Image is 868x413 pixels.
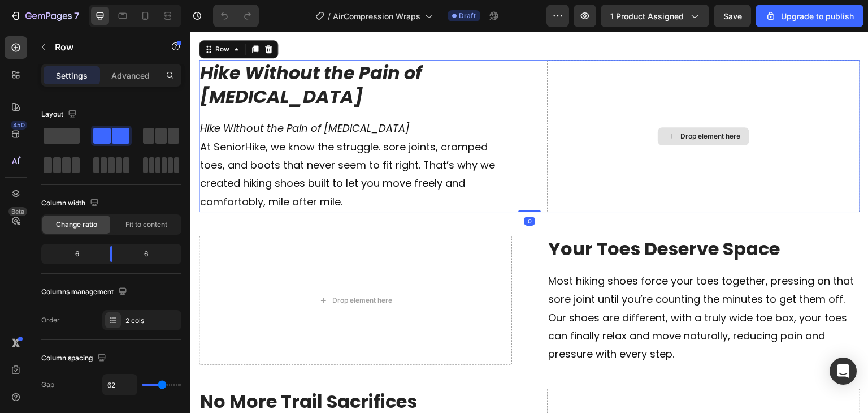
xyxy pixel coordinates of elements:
[723,11,742,21] span: Save
[357,204,670,230] h2: Your Toes Deserve Space
[333,185,345,194] div: 0
[41,107,79,122] div: Layout
[756,5,863,27] button: Upgrade to publish
[74,9,79,23] p: 7
[56,70,88,81] p: Settings
[333,10,420,22] span: AirCompression Wraps
[830,358,857,385] div: Open Intercom Messenger
[8,357,322,383] h2: No More Trail Sacrifices
[41,380,54,390] div: Gap
[55,40,151,54] p: Row
[11,121,27,130] div: 450
[41,351,108,366] div: Column spacing
[41,285,129,300] div: Columns management
[44,246,101,262] div: 6
[41,315,60,325] div: Order
[142,264,202,273] div: Drop element here
[459,11,476,21] span: Draft
[8,207,27,216] div: Beta
[56,220,97,230] span: Change ratio
[190,32,868,413] iframe: Design area
[125,220,167,230] span: Fit to content
[125,316,179,326] div: 2 cols
[213,5,259,27] div: Undo/Redo
[121,246,179,262] div: 6
[714,5,751,27] button: Save
[5,5,84,27] button: 7
[103,375,137,395] input: Auto
[490,100,550,109] div: Drop element here
[601,5,709,27] button: 1 product assigned
[111,70,150,81] p: Advanced
[23,12,41,23] div: Row
[41,196,101,211] div: Column width
[328,10,331,22] span: /
[765,10,854,22] div: Upgrade to publish
[358,240,669,332] p: Most hiking shoes force your toes together, pressing on that sore joint until you’re counting the...
[610,10,684,22] span: 1 product assigned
